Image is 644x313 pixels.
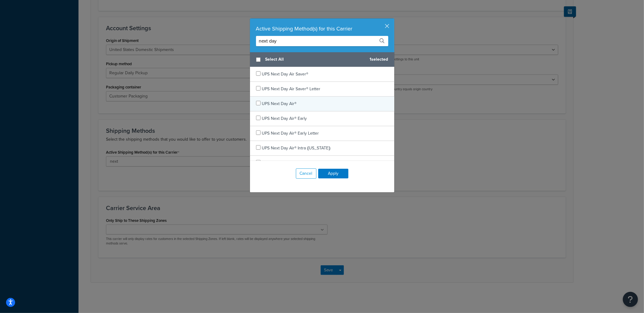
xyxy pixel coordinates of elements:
span: UPS Next Day Air Saver® Letter [262,86,321,92]
button: Apply [318,169,348,178]
span: UPS Next Day Air® [262,101,297,107]
span: UPS Next Day Air® Early Letter [262,130,319,136]
button: Cancel [296,168,316,179]
input: Search [256,36,388,46]
div: Active Shipping Method(s) for this Carrier [256,24,388,33]
span: Select All [265,55,365,64]
span: UPS Next Day Air Saver® [262,71,309,77]
div: 1 selected [250,52,394,67]
span: UPS Next Day Air® Intra ([US_STATE]) [262,145,331,151]
span: UPS Next Day Air® Early [262,115,307,122]
span: UPS Next Day Air® Letter [262,160,309,166]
